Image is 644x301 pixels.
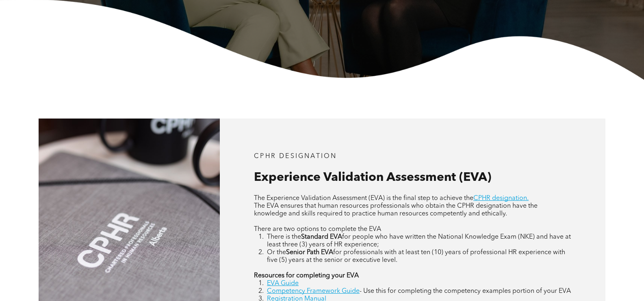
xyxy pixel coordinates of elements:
span: The Experience Validation Assessment (EVA) is the final step to achieve the [254,195,473,202]
span: Experience Validation Assessment (EVA) [254,171,491,184]
strong: Senior Path EVA [286,249,333,256]
strong: Resources for completing your EVA [254,272,359,279]
a: EVA Guide [267,280,299,287]
span: There are two options to complete the EVA [254,226,381,233]
span: for people who have written the National Knowledge Exam (NKE) and have at least three (3) years o... [267,234,571,248]
a: Competency Framework Guide [267,288,360,294]
strong: Standard EVA [301,234,342,240]
span: CPHR DESIGNATION [254,153,337,160]
span: for professionals with at least ten (10) years of professional HR experience with five (5) years ... [267,249,565,264]
span: - Use this for completing the competency examples portion of your EVA [360,288,571,294]
span: There is the [267,234,301,240]
span: Or the [267,249,286,256]
a: CPHR designation. [473,195,529,202]
span: The EVA ensures that human resources professionals who obtain the CPHR designation have the knowl... [254,203,538,217]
